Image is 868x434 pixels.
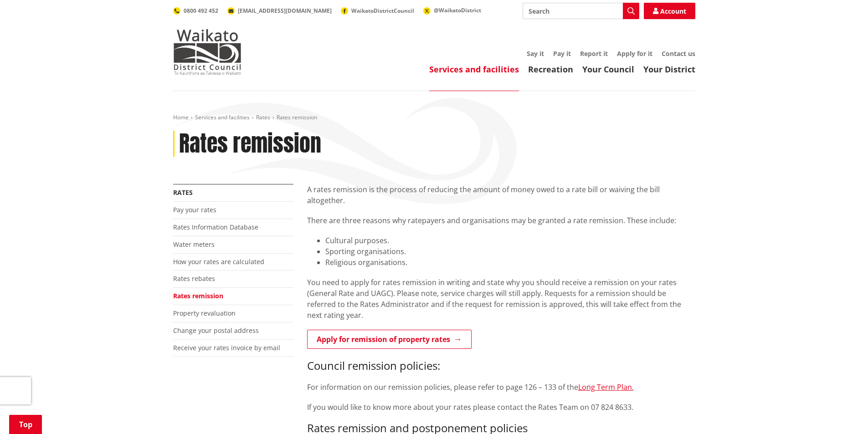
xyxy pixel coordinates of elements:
a: Home [173,113,189,121]
a: Rates rebates [173,274,215,283]
p: There are three reasons why ratepayers and organisations may be granted a rate remission. These i... [307,215,695,226]
li: Religious organisations. [325,257,695,268]
a: Water meters [173,240,215,249]
a: 0800 492 452 [173,7,218,15]
a: Long Term Plan. [578,382,634,392]
a: Top [9,415,42,434]
span: [EMAIL_ADDRESS][DOMAIN_NAME] [238,7,332,15]
a: Services and facilities [195,113,250,121]
a: Apply for remission of property rates [307,330,472,349]
a: Say it [527,49,544,58]
h1: Rates remission [179,131,321,157]
h3: Council remission policies: [307,359,695,373]
p: For information on our remission policies, please refer to page 126 – 133 of the [307,382,695,393]
a: Recreation [528,64,573,75]
a: Account [644,3,695,19]
a: @WaikatoDistrict [423,6,481,14]
a: Receive your rates invoice by email [173,343,280,352]
a: Change your postal address [173,326,259,335]
p: If you would like to know more about your rates please contact the Rates Team on 07 824 8633. [307,402,695,413]
p: A rates remission is the process of reducing the amount of money owed to a rate bill or waiving t... [307,184,695,206]
span: WaikatoDistrictCouncil [351,7,414,15]
span: 0800 492 452 [184,7,218,15]
a: Pay it [553,49,571,58]
a: Property revaluation [173,309,236,317]
li: Cultural purposes. [325,235,695,246]
nav: breadcrumb [173,114,695,122]
a: How your rates are calculated [173,257,264,266]
a: Rates Information Database [173,223,258,231]
a: WaikatoDistrictCouncil [341,7,414,15]
img: Waikato District Council - Te Kaunihera aa Takiwaa o Waikato [173,29,241,75]
a: [EMAIL_ADDRESS][DOMAIN_NAME] [227,7,332,15]
p: You need to apply for rates remission in writing and state why you should receive a remission on ... [307,277,695,321]
input: Search input [523,3,639,19]
li: Sporting organisations. [325,246,695,257]
a: Rates [173,188,193,197]
a: Report it [580,49,608,58]
a: Your District [643,64,695,75]
a: Rates remission [173,291,223,300]
a: Pay your rates [173,205,216,214]
span: Rates remission [277,113,317,121]
span: @WaikatoDistrict [434,6,481,14]
a: Contact us [662,49,695,58]
a: Your Council [582,64,634,75]
a: Apply for it [617,49,652,58]
a: Rates [256,113,270,121]
a: Services and facilities [429,64,519,75]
